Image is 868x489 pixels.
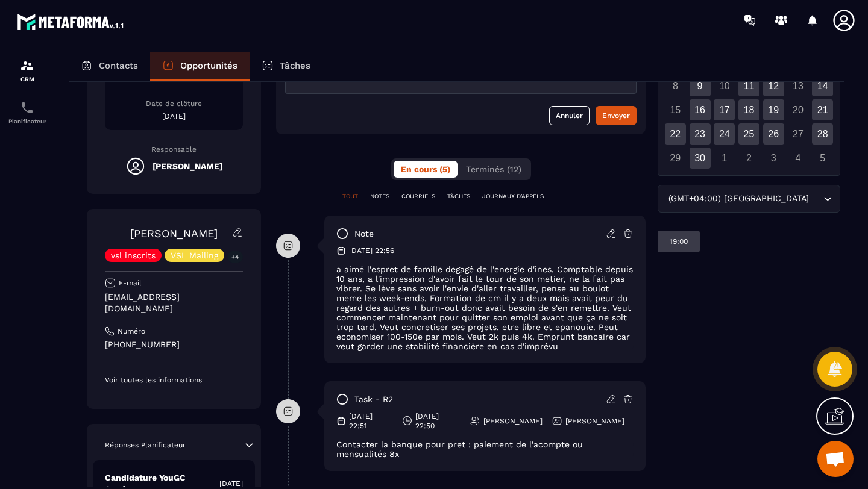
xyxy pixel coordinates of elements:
[714,99,735,120] div: 17
[596,106,637,125] button: Envoyer
[812,148,833,169] div: 5
[812,99,833,120] div: 21
[370,192,389,201] p: NOTES
[250,52,322,81] a: Tâches
[105,111,243,121] p: [DATE]
[3,118,51,125] p: Planificateur
[111,251,156,260] p: vsl inscrits
[130,227,218,240] a: [PERSON_NAME]
[180,60,237,71] p: Opportunités
[663,51,835,169] div: Calendar days
[3,49,51,92] a: formationformationCRM
[394,161,458,178] button: En cours (5)
[738,123,759,145] div: 25
[349,411,393,431] p: [DATE] 22:51
[714,75,735,96] div: 10
[3,92,51,134] a: schedulerschedulerPlanificateur
[811,192,820,205] input: Search for option
[714,123,735,145] div: 24
[150,52,250,81] a: Opportunités
[738,99,759,120] div: 18
[787,148,808,169] div: 4
[354,394,393,405] p: task - R2
[336,264,634,351] p: a aimé l'espret de famille degagé de l'energie d'ines. Comptable depuis 10 ans, a l'impression d'...
[763,99,784,120] div: 19
[401,192,435,201] p: COURRIELS
[738,75,759,96] div: 11
[105,440,186,450] p: Réponses Planificateur
[714,148,735,169] div: 1
[336,440,634,459] div: Contacter la banque pour pret : paiement de l'acompte ou mensualités 8x
[401,164,450,174] span: En cours (5)
[105,291,243,314] p: [EMAIL_ADDRESS][DOMAIN_NAME]
[17,11,125,33] img: logo
[349,246,394,255] p: [DATE] 22:56
[787,75,808,96] div: 13
[690,75,711,96] div: 9
[227,251,243,263] p: +4
[665,99,686,120] div: 15
[663,26,835,169] div: Calendar wrapper
[690,123,711,145] div: 23
[3,76,51,83] p: CRM
[482,192,544,201] p: JOURNAUX D'APPELS
[20,58,34,73] img: formation
[665,192,811,205] span: (GMT+04:00) [GEOGRAPHIC_DATA]
[658,185,840,213] div: Search for option
[812,123,833,145] div: 28
[817,441,854,477] a: Ouvrir le chat
[549,106,590,125] button: Annuler
[105,145,243,154] p: Responsable
[787,123,808,145] div: 27
[763,75,784,96] div: 12
[466,164,521,174] span: Terminés (12)
[99,60,138,71] p: Contacts
[690,99,711,120] div: 16
[665,123,686,145] div: 22
[280,60,310,71] p: Tâches
[665,148,686,169] div: 29
[690,148,711,169] div: 30
[153,161,222,171] h5: [PERSON_NAME]
[447,192,470,201] p: TÂCHES
[787,99,808,120] div: 20
[105,99,243,108] p: Date de clôture
[763,148,784,169] div: 3
[483,416,542,426] p: [PERSON_NAME]
[105,339,243,350] p: [PHONE_NUMBER]
[812,75,833,96] div: 14
[565,416,624,426] p: [PERSON_NAME]
[20,101,34,115] img: scheduler
[342,192,358,201] p: TOUT
[602,110,630,122] div: Envoyer
[738,148,759,169] div: 2
[415,411,461,431] p: [DATE] 22:50
[354,228,374,240] p: note
[118,326,145,336] p: Numéro
[69,52,150,81] a: Contacts
[665,75,686,96] div: 8
[105,375,243,385] p: Voir toutes les informations
[119,278,142,288] p: E-mail
[171,251,218,260] p: VSL Mailing
[459,161,529,178] button: Terminés (12)
[763,123,784,145] div: 26
[219,479,243,488] p: [DATE]
[670,237,688,246] p: 19:00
